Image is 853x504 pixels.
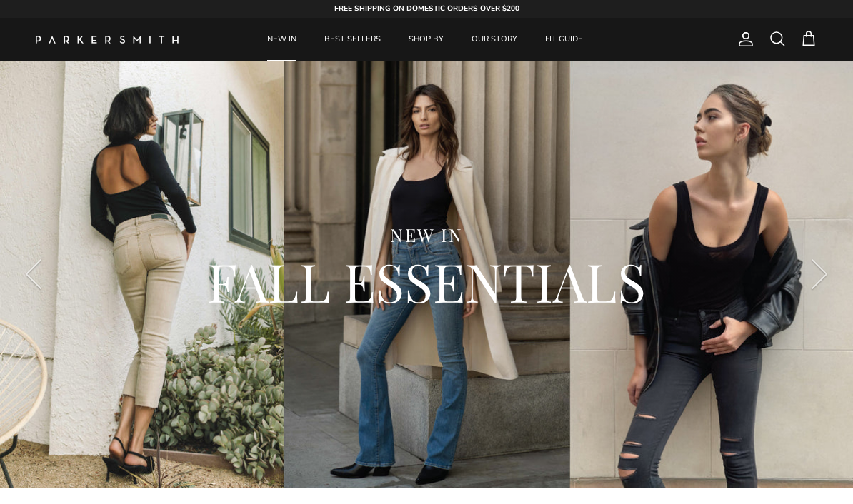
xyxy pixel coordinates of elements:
[79,247,774,316] h2: FALL ESSENTIALS
[459,18,530,61] a: OUR STORY
[732,31,754,48] a: Account
[79,223,774,247] div: NEW IN
[36,36,179,44] img: Parker Smith
[396,18,457,61] a: SHOP BY
[254,18,309,61] a: NEW IN
[334,4,519,14] strong: FREE SHIPPING ON DOMESTIC ORDERS OVER $200
[532,18,596,61] a: FIT GUIDE
[311,18,394,61] a: BEST SELLERS
[213,18,637,61] div: Primary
